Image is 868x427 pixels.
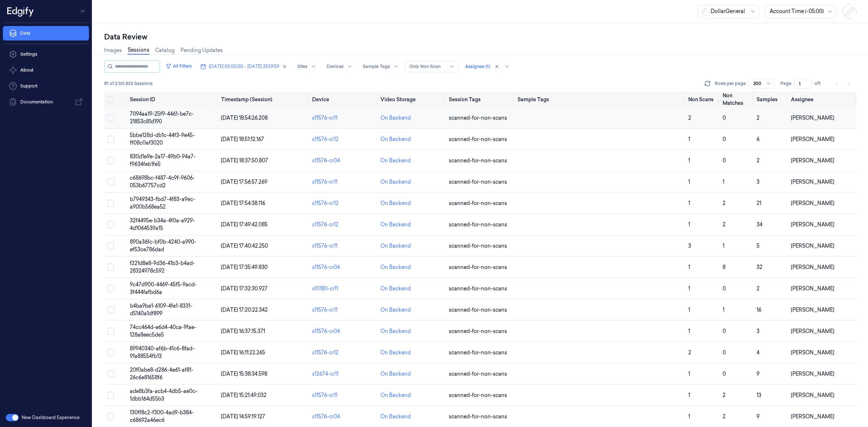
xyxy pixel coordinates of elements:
[312,178,375,186] div: s11576-cr11
[380,157,411,165] div: On Backend
[757,157,759,164] span: 2
[104,47,122,54] a: Images
[309,91,378,107] th: Device
[221,200,265,206] span: [DATE] 17:54:38.116
[780,80,791,87] span: Page
[3,95,89,109] a: Documentation
[218,91,309,107] th: Timestamp (Session)
[449,264,507,270] span: scanned-for-non-scans
[312,157,375,165] div: s11576-cr04
[723,307,724,313] span: 1
[723,243,724,249] span: 1
[757,115,759,121] span: 2
[130,409,194,423] span: 130ff8c2-f300-4ad9-b384-c68692a46ec6
[688,179,690,185] span: 1
[312,413,375,420] div: s11576-cr04
[104,32,856,42] div: Data Review
[449,413,507,420] span: scanned-for-non-scans
[3,79,89,93] a: Support
[723,285,726,292] span: 0
[449,115,507,121] span: scanned-for-non-scans
[757,392,761,398] span: 13
[380,221,411,229] div: On Backend
[757,307,761,313] span: 16
[107,114,114,121] button: Select row
[107,306,114,313] button: Select row
[380,392,411,399] div: On Backend
[757,243,759,249] span: 5
[380,200,411,207] div: On Backend
[723,328,726,334] span: 0
[107,413,114,420] button: Select row
[380,285,411,293] div: On Backend
[128,46,149,55] a: Sessions
[221,243,268,249] span: [DATE] 17:40:42.250
[107,96,114,103] button: Select all
[688,221,690,228] span: 1
[688,136,690,142] span: 1
[221,115,268,121] span: [DATE] 18:54:26.208
[107,349,114,356] button: Select row
[688,328,690,334] span: 1
[723,392,726,398] span: 2
[130,153,196,167] span: 830d1e9e-2a17-49b0-94a7-f9634feb1fe5
[449,136,507,142] span: scanned-for-non-scans
[449,307,507,313] span: scanned-for-non-scans
[449,371,507,377] span: scanned-for-non-scans
[791,285,834,292] span: [PERSON_NAME]
[380,328,411,335] div: On Backend
[130,281,197,295] span: 9c47d900-4469-45f5-9acd-3f444fafbd6a
[380,349,411,356] div: On Backend
[104,80,153,87] span: 81 of 2,161,833 Sessions
[723,179,724,185] span: 1
[688,285,690,292] span: 1
[130,367,193,381] span: 20f0abe8-d286-4e61-af81-26c6e81658f6
[130,345,195,359] span: 89940340-af6b-41c6-8fad-91a88554fb13
[449,349,507,356] span: scanned-for-non-scans
[221,413,265,420] span: [DATE] 14:59:19.127
[446,91,514,107] th: Session Tags
[757,328,759,334] span: 3
[449,243,507,249] span: scanned-for-non-scans
[130,388,197,402] span: ade8b3fa-acb4-4db5-ae0c-1dbb164d55b3
[757,179,759,185] span: 3
[688,371,690,377] span: 1
[163,60,195,72] button: All Filters
[715,80,746,87] p: Rows per page
[312,221,375,229] div: s11576-cr12
[791,371,834,377] span: [PERSON_NAME]
[685,91,720,107] th: Non Scans
[107,178,114,185] button: Select row
[127,91,218,107] th: Session ID
[180,47,223,54] a: Pending Updates
[221,157,268,164] span: [DATE] 18:37:50.807
[221,349,265,356] span: [DATE] 16:11:22.265
[380,264,411,271] div: On Backend
[449,157,507,164] span: scanned-for-non-scans
[380,136,411,143] div: On Backend
[791,349,834,356] span: [PERSON_NAME]
[757,136,759,142] span: 6
[723,115,726,121] span: 0
[515,91,686,107] th: Sample Tags
[723,264,726,270] span: 8
[791,328,834,334] span: [PERSON_NAME]
[791,243,834,249] span: [PERSON_NAME]
[757,371,759,377] span: 9
[380,370,411,378] div: On Backend
[791,200,834,206] span: [PERSON_NAME]
[107,370,114,377] button: Select row
[449,179,507,185] span: scanned-for-non-scans
[688,264,690,270] span: 1
[380,413,411,420] div: On Backend
[107,136,114,143] button: Select row
[130,196,195,210] span: b7949343-fbd7-4f83-a9ec-a900b568ea52
[688,243,691,249] span: 3
[155,47,175,54] a: Catalog
[757,221,762,228] span: 34
[688,413,690,420] span: 1
[380,242,411,250] div: On Backend
[688,115,691,121] span: 2
[107,200,114,207] button: Select row
[130,132,195,146] span: 5bbe128d-db1c-44f3-9e45-ff08c0af3020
